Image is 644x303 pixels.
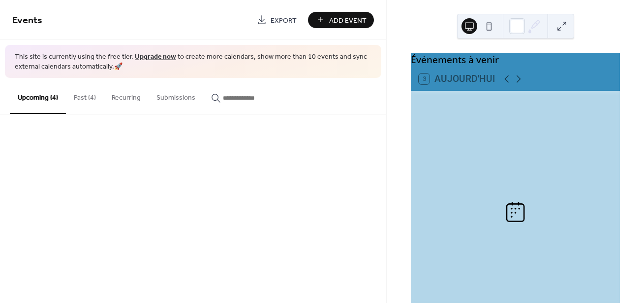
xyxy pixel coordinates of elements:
span: This site is currently using the free tier. to create more calendars, show more than 10 events an... [15,52,371,72]
a: Upgrade now [135,50,176,64]
span: Add Event [329,15,367,26]
a: Export [249,12,304,28]
span: Export [271,15,297,26]
button: Add Event [308,12,374,28]
button: Recurring [104,78,149,113]
button: Upcoming (4) [10,78,66,114]
button: Submissions [149,78,203,113]
span: Events [12,11,42,30]
button: Past (4) [66,78,104,113]
div: Événements à venir [411,53,620,67]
